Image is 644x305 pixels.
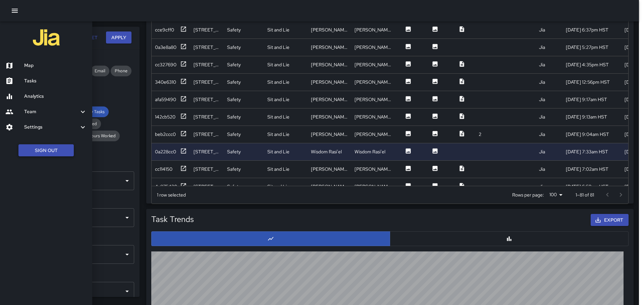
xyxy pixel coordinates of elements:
h6: Tasks [24,77,87,85]
h6: Settings [24,124,79,131]
button: Sign Out [18,144,74,157]
h6: Team [24,108,79,116]
h6: Analytics [24,93,87,100]
img: jia-logo [33,24,60,51]
h6: Map [24,62,87,69]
